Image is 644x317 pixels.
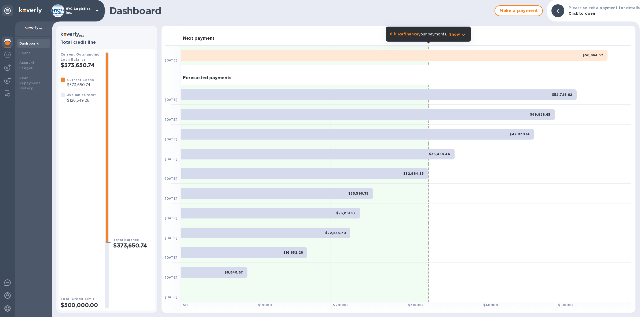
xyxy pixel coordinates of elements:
b: Total Balance [113,238,139,242]
b: Dashboard [19,41,40,45]
button: Make a payment [495,5,543,16]
b: [DATE] [165,118,177,122]
b: [DATE] [165,196,177,201]
b: $22,558.70 [325,231,346,235]
h3: Next payment [183,36,214,41]
b: [DATE] [165,256,177,260]
b: [DATE] [165,157,177,161]
b: Please select a payment for details [569,6,640,10]
h2: $500,000.00 [61,302,100,308]
b: Loans [19,51,31,55]
span: Make a payment [499,8,538,14]
button: Show [449,32,467,37]
b: $25,596.35 [348,191,369,195]
b: $ 10000 [258,303,272,307]
b: $ 0 [183,303,188,307]
b: $32,964.55 [403,172,424,176]
p: your payments. [398,31,447,37]
b: $56,864.57 [583,53,603,57]
b: $ 20000 [333,303,347,307]
b: $ 30000 [408,303,423,307]
b: $52,726.62 [552,93,572,97]
b: Loan Repayment History [19,76,40,90]
b: $47,070.14 [510,132,530,136]
p: $126,349.26 [67,98,96,103]
div: Unpin categories [2,5,13,16]
b: $8,848.87 [225,270,243,274]
b: $49,828.65 [530,112,551,116]
b: Current Loans [67,78,94,82]
p: $373,650.74 [67,82,94,88]
p: HYC Logistics Inc. [66,7,93,14]
b: $23,881.57 [336,211,356,215]
b: $ 40000 [483,303,498,307]
b: Refinance [398,32,418,36]
b: $36,458.44 [429,152,450,156]
b: [DATE] [165,137,177,141]
h3: Forecasted payments [183,75,231,81]
h2: $373,650.74 [61,62,100,68]
b: Current Outstanding Loan Balance [61,52,100,61]
h3: Total credit line [61,40,153,45]
h2: $373,650.74 [113,242,153,249]
b: [DATE] [165,58,177,62]
b: [DATE] [165,177,177,181]
b: $16,852.28 [283,250,303,254]
b: Total Credit Limit [61,297,94,301]
b: [DATE] [165,236,177,240]
h1: Dashboard [109,5,492,16]
img: Logo [19,7,42,13]
p: Show [449,32,460,37]
b: $ 50000 [558,303,573,307]
b: [DATE] [165,216,177,220]
b: Click to open [569,11,595,16]
b: [DATE] [165,275,177,279]
b: Available Credit [67,93,96,97]
b: [DATE] [165,98,177,102]
img: Foreign exchange [4,52,11,58]
b: Account Ledger [19,61,35,70]
b: [DATE] [165,295,177,299]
